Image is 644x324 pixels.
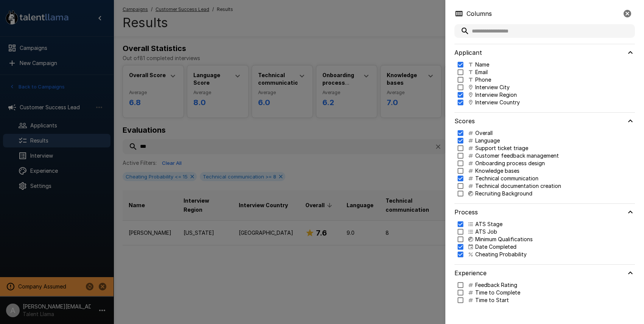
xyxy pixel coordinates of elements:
p: Language [475,137,500,144]
p: Technical documentation creation [475,182,561,190]
p: ATS Job [475,228,497,236]
p: Interview City [475,84,510,91]
h6: Applicant [454,47,482,58]
p: Recruiting Background [475,190,532,197]
p: Interview Country [475,99,520,106]
p: Date Completed [475,243,516,251]
p: Cheating Probability [475,251,527,258]
p: Minimum Qualifications [475,236,533,243]
h6: Process [454,207,478,217]
p: Technical communication [475,175,538,182]
p: Support ticket triage [475,144,528,152]
h6: Experience [454,268,487,278]
p: Knowledge bases [475,167,520,175]
p: Onboarding process design [475,160,545,167]
h6: Scores [454,116,475,126]
p: Feedback Rating [475,281,517,289]
p: Customer feedback management [475,152,559,160]
p: Email [475,68,488,76]
p: Interview Region [475,91,517,99]
p: Overall [475,129,493,137]
p: Time to Start [475,296,509,304]
p: Phone [475,76,491,84]
p: ATS Stage [475,220,502,228]
p: Name [475,61,489,68]
p: Columns [467,9,492,18]
p: Time to Complete [475,289,520,296]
